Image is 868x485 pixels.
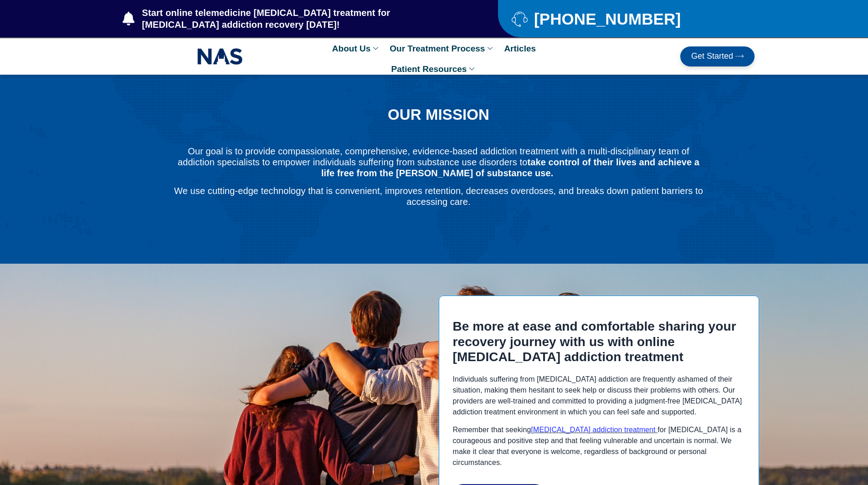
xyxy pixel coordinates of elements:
span: [PHONE_NUMBER] [532,13,681,25]
a: Patient Resources [387,59,482,79]
p: Individuals suffering from [MEDICAL_DATA] addiction are frequently ashamed of their situation, ma... [453,374,745,418]
a: Get Started [680,46,755,66]
a: Start online telemedicine [MEDICAL_DATA] treatment for [MEDICAL_DATA] addiction recovery [DATE]! [123,7,462,31]
span: Get Started [691,52,733,61]
p: Our goal is to provide compassionate, comprehensive, evidence-based addiction treatment with a mu... [173,146,704,179]
a: Our Treatment Process [385,38,499,59]
span: Start online telemedicine [MEDICAL_DATA] treatment for [MEDICAL_DATA] addiction recovery [DATE]! [140,7,462,31]
h2: Be more at ease and comfortable sharing your recovery journey with us with online [MEDICAL_DATA] ... [453,319,745,365]
a: [PHONE_NUMBER] [512,11,732,27]
a: About Us [328,38,385,59]
a: [MEDICAL_DATA] addiction treatment [531,426,655,434]
p: Remember that seeking for [MEDICAL_DATA] is a courageous and positive step and that feeling vulne... [453,424,745,468]
p: We use cutting-edge technology that is convenient, improves retention, decreases overdoses, and b... [173,185,704,207]
img: NAS_email_signature-removebg-preview.png [197,46,243,67]
a: Articles [499,38,540,59]
h1: OUR MISSION [173,107,704,123]
b: take control of their lives and achieve a life free from the [PERSON_NAME] of substance use. [321,157,699,178]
